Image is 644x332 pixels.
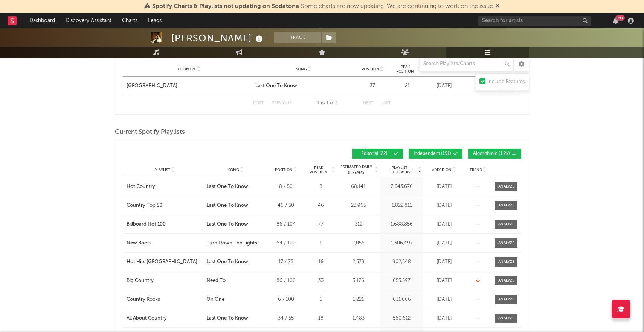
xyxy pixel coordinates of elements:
div: 8 / 50 [269,183,303,191]
span: Independent ( 191 ) [414,152,451,156]
div: [DATE] [425,82,463,90]
div: 86 / 104 [269,221,303,228]
span: Spotify Charts & Playlists not updating on Sodatone [152,3,299,9]
div: 64 / 100 [269,240,303,247]
div: [DATE] [425,202,463,209]
div: [PERSON_NAME] [171,32,265,44]
div: 8 [307,183,335,191]
div: 1,221 [339,296,378,303]
div: [DATE] [425,315,463,322]
div: 18 [307,315,335,322]
div: 86 / 100 [269,277,303,285]
span: Added On [432,168,452,172]
div: 1 [307,240,335,247]
div: 902,548 [382,258,421,266]
a: Country Top 50 [127,202,203,209]
span: Estimated Daily Streams [339,164,374,176]
div: Last One To Know [206,183,248,191]
span: Song [296,67,307,71]
a: Last One To Know [255,82,352,90]
button: Last [381,101,391,105]
div: 21 [393,82,421,90]
a: New Boots [127,240,203,247]
div: 77 [307,221,335,228]
a: Dashboard [24,13,60,28]
a: Charts [117,13,143,28]
div: [DATE] [425,296,463,303]
button: Algorithmic(1.2k) [468,149,521,159]
div: 6 / 100 [269,296,303,303]
div: 655,597 [382,277,421,285]
span: : Some charts are now updating. We are continuing to work on the issue [152,3,493,9]
input: Search for artists [478,16,591,26]
div: 7,643,670 [382,183,421,191]
div: 1,822,811 [382,202,421,209]
div: Billboard Hot 100 [127,221,166,228]
button: First [253,101,264,105]
span: Peak Position [307,165,330,174]
div: 2,579 [339,258,378,266]
div: [DATE] [425,183,463,191]
div: Country Top 50 [127,202,162,209]
div: 1 1 1 [307,99,348,108]
div: 17 / 75 [269,258,303,266]
div: 68,141 [339,183,378,191]
input: Search Playlists/Charts [419,56,513,71]
div: On One [206,296,224,303]
div: 560,612 [382,315,421,322]
a: Country Rocks [127,296,203,303]
span: Position [275,168,293,172]
div: 1,688,856 [382,221,421,228]
span: Song [228,168,239,172]
span: Peak Position [393,65,417,74]
div: Turn Down The Lights [206,240,257,247]
div: 37 [356,82,389,90]
div: 46 / 50 [269,202,303,209]
div: 33 [307,277,335,285]
div: Last One To Know [206,202,248,209]
div: 631,666 [382,296,421,303]
div: 1,483 [339,315,378,322]
div: Last One To Know [206,315,248,322]
div: [DATE] [425,277,463,285]
span: Position [362,67,379,71]
div: Need To [206,277,226,285]
div: 46 [307,202,335,209]
button: Editorial(22) [352,149,403,159]
a: Hot Hits [GEOGRAPHIC_DATA] [127,258,203,266]
a: Discovery Assistant [60,13,117,28]
div: 3,176 [339,277,378,285]
button: Independent(191) [409,149,462,159]
a: Hot Country [127,183,203,191]
div: Country Rocks [127,296,160,303]
button: Previous [272,101,291,105]
div: 16 [307,258,335,266]
div: Hot Hits [GEOGRAPHIC_DATA] [127,258,197,266]
div: 23,965 [339,202,378,209]
div: Big Country [127,277,154,285]
div: New Boots [127,240,151,247]
span: Playlist [154,168,170,172]
div: Last One To Know [255,82,297,90]
span: Algorithmic ( 1.2k ) [473,152,510,156]
div: [DATE] [425,221,463,228]
div: 312 [339,221,378,228]
a: Big Country [127,277,203,285]
span: to [320,102,325,105]
div: Hot Country [127,183,155,191]
div: Last One To Know [206,258,248,266]
div: 34 / 55 [269,315,303,322]
div: 2,056 [339,240,378,247]
div: 6 [307,296,335,303]
span: Editorial ( 22 ) [357,152,392,156]
span: Country [178,67,196,71]
div: 1,306,497 [382,240,421,247]
div: [GEOGRAPHIC_DATA] [127,82,177,90]
button: Next [363,101,374,105]
a: All About Country [127,315,203,322]
button: Track [274,32,321,43]
span: Playlist Followers [382,165,417,174]
span: Current Spotify Playlists [115,128,185,137]
a: Billboard Hot 100 [127,221,203,228]
span: Trend [470,168,482,172]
